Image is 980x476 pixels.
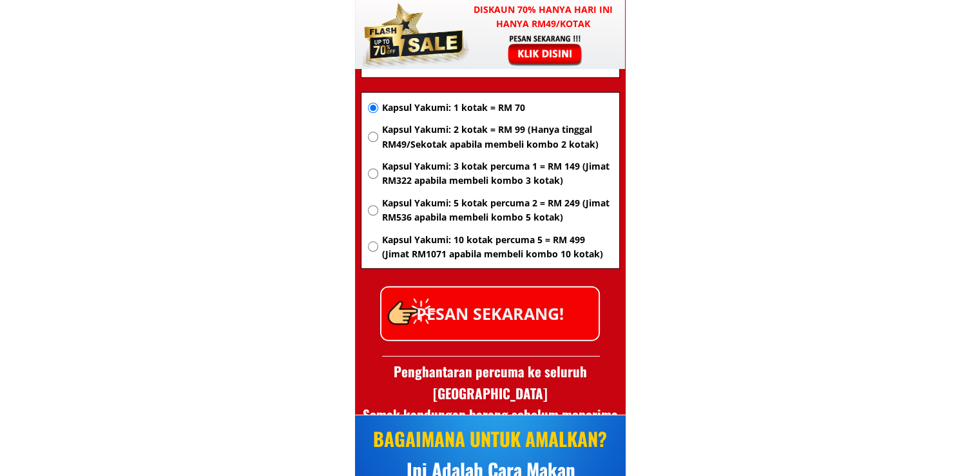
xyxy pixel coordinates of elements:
[381,101,612,115] span: Kapsul Yakumi: 1 kotak = RM 70
[381,233,612,262] span: Kapsul Yakumi: 10 kotak percuma 5 = RM 499 (Jimat RM1071 apabila membeli kombo 10 kotak)
[461,3,626,32] h3: Diskaun 70% hanya hari ini hanya RM49/kotak
[355,361,626,426] h3: Penghantaran percuma ke seluruh [GEOGRAPHIC_DATA] Semak kandungan barang sebelum menerima
[381,159,612,188] span: Kapsul Yakumi: 3 kotak percuma 1 = RM 149 (Jimat RM322 apabila membeli kombo 3 kotak)
[381,123,612,152] span: Kapsul Yakumi: 2 kotak = RM 99 (Hanya tinggal RM49/Sekotak apabila membeli kombo 2 kotak)
[381,288,599,340] p: PESAN SEKARANG!
[381,196,612,225] span: Kapsul Yakumi: 5 kotak percuma 2 = RM 249 (Jimat RM536 apabila membeli kombo 5 kotak)
[359,424,621,453] div: BAGAIMANA UNTUK AMALKAN?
